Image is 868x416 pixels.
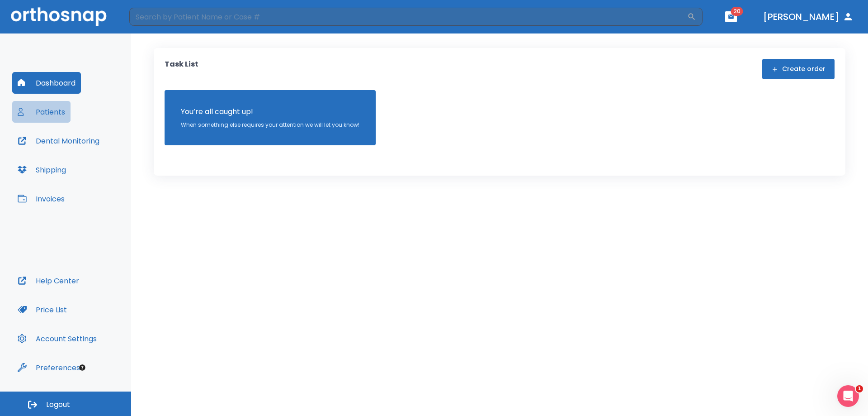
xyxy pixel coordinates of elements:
[46,400,70,410] span: Logout
[12,188,70,210] button: Invoices
[129,8,687,26] input: Search by Patient Name or Case #
[731,7,743,16] span: 20
[12,328,102,349] button: Account Settings
[12,101,71,123] button: Patients
[165,59,198,79] p: Task List
[78,363,86,372] div: Tooltip anchor
[12,270,85,292] button: Help Center
[181,106,359,117] p: You’re all caught up!
[12,299,72,320] button: Price List
[762,59,835,79] button: Create order
[181,121,359,129] p: When something else requires your attention we will let you know!
[856,385,863,392] span: 1
[837,385,859,407] iframe: Intercom live chat
[12,357,85,378] button: Preferences
[11,7,107,26] img: Orthosnap
[12,72,81,94] button: Dashboard
[12,130,105,152] button: Dental Monitoring
[759,9,857,25] button: [PERSON_NAME]
[12,159,71,181] button: Shipping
